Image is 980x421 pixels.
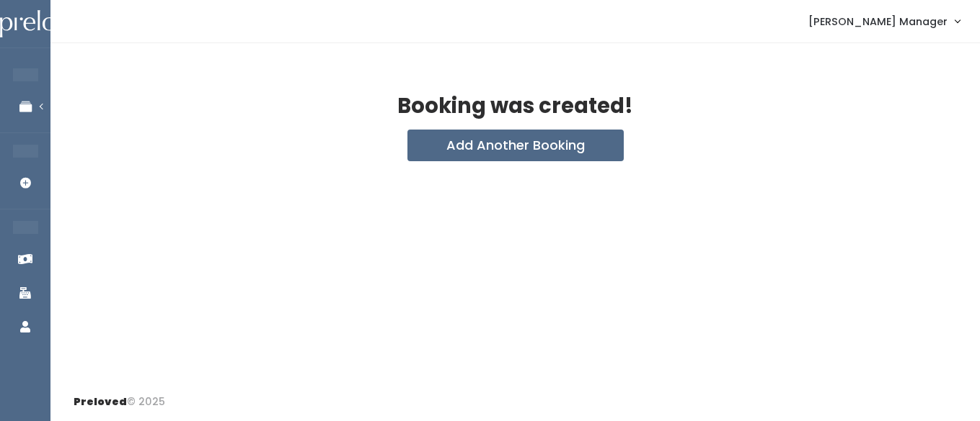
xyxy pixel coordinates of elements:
button: Add Another Booking [407,130,624,161]
h2: Booking was created! [397,95,633,118]
span: Preloved [74,394,127,409]
div: © 2025 [74,383,165,409]
span: [PERSON_NAME] Manager [808,14,948,30]
a: [PERSON_NAME] Manager [794,6,974,37]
